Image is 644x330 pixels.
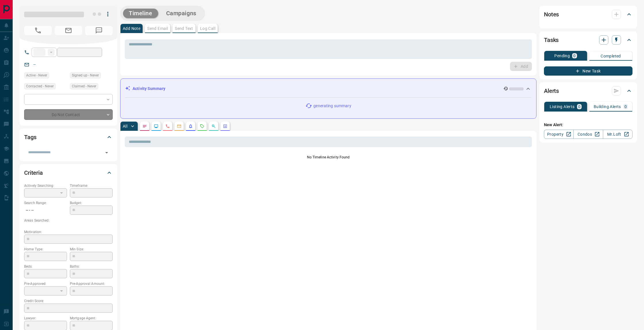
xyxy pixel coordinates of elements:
[70,183,113,188] p: Timeframe:
[125,155,532,160] p: No Timeline Activity Found
[544,7,632,21] div: Notes
[24,26,52,35] span: No Number
[594,105,621,109] p: Building Alerts
[24,109,113,120] div: Do Not Contact
[70,247,113,252] p: Min Size:
[601,54,621,58] p: Completed
[544,35,559,45] h2: Tasks
[544,84,632,98] div: Alerts
[26,83,54,89] span: Contacted - Never
[544,86,559,95] h2: Alerts
[33,62,36,67] a: --
[24,316,67,321] p: Lawyer:
[24,247,67,252] p: Home Type:
[24,166,113,180] div: Criteria
[188,124,193,128] svg: Listing Alerts
[160,9,202,18] button: Campaigns
[24,298,113,304] p: Credit Score:
[573,130,603,139] a: Condos
[24,200,67,206] p: Search Range:
[70,316,113,321] p: Mortgage Agent:
[24,183,67,188] p: Actively Searching:
[70,200,113,206] p: Budget:
[24,264,67,269] p: Beds:
[544,10,559,19] h2: Notes
[573,54,576,58] p: 0
[55,26,82,35] span: No Email
[123,9,158,18] button: Timeline
[24,133,36,142] h2: Tags
[313,103,351,109] p: generating summary
[26,72,47,78] span: Active - Never
[624,105,627,109] p: 0
[24,218,113,223] p: Areas Searched:
[142,124,147,128] svg: Notes
[72,83,96,89] span: Claimed - Never
[133,86,165,92] p: Activity Summary
[72,72,99,78] span: Signed up - Never
[177,124,181,128] svg: Emails
[165,124,170,128] svg: Calls
[70,281,113,286] p: Pre-Approval Amount:
[544,66,632,76] button: New Task
[123,26,140,30] p: Add Note
[24,229,113,235] p: Motivation:
[544,122,632,128] p: New Alert:
[85,26,113,35] span: No Number
[24,130,113,144] div: Tags
[154,124,158,128] svg: Lead Browsing Activity
[578,105,580,109] p: 0
[123,124,127,128] p: All
[544,33,632,47] div: Tasks
[24,281,67,286] p: Pre-Approved:
[24,206,67,215] p: -- - --
[103,149,111,157] button: Open
[200,124,204,128] svg: Requests
[544,130,574,139] a: Property
[125,83,532,94] div: Activity Summary
[550,105,575,109] p: Listing Alerts
[554,54,570,58] p: Pending
[211,124,216,128] svg: Opportunities
[70,264,113,269] p: Baths:
[24,168,43,177] h2: Criteria
[603,130,632,139] a: Mr.Loft
[223,124,227,128] svg: Agent Actions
